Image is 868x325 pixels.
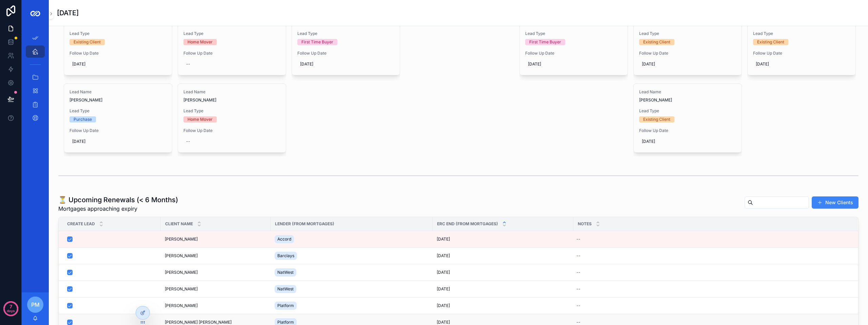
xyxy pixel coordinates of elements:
div: Existing Client [643,116,670,122]
a: NatWest [275,284,429,294]
div: -- [576,303,580,308]
div: -- [186,139,190,144]
div: scrollable content [22,27,49,133]
a: [DATE] [437,303,569,308]
span: [PERSON_NAME] [183,97,280,103]
div: Purchase [74,116,92,122]
span: [PERSON_NAME] [639,97,736,103]
a: [DATE] [437,286,569,292]
span: Lead Type [639,108,736,114]
a: [DATE] [437,270,569,275]
a: Platform [275,300,429,311]
span: Create Lead [67,221,95,227]
span: [PERSON_NAME] [PERSON_NAME] [165,320,232,325]
span: [DATE] [642,61,733,67]
span: [DATE] [642,139,733,144]
span: [PERSON_NAME] [165,270,198,275]
a: Lead Name[PERSON_NAME]Lead TypeFirst Time BuyerFollow Up Date[DATE] [292,6,400,75]
span: [PERSON_NAME] [70,97,166,103]
span: [DATE] [437,286,450,292]
span: Platform [277,320,294,325]
span: [DATE] [437,270,450,275]
a: [DATE] [437,320,569,325]
a: [PERSON_NAME] [PERSON_NAME] [165,320,267,325]
a: Lead Name[PERSON_NAME]Lead TypeExisting ClientFollow Up Date[DATE] [747,6,856,75]
img: App logo [30,8,41,19]
div: -- [576,320,580,325]
a: [PERSON_NAME] [165,303,267,308]
span: [DATE] [437,320,450,325]
a: -- [574,234,849,245]
span: Lead Type [183,108,280,114]
a: Barclays [275,250,429,261]
div: -- [576,270,580,275]
p: days [7,306,15,316]
a: [PERSON_NAME] [165,253,267,259]
span: Notes [578,221,592,227]
span: [DATE] [756,61,847,67]
span: Follow Up Date [183,51,280,56]
span: Follow Up Date [639,128,736,133]
span: Platform [277,303,294,308]
a: -- [574,267,849,278]
div: -- [576,236,580,242]
span: PM [31,301,40,309]
span: Client Name [165,221,193,227]
div: Home Mover [188,116,213,122]
div: First Time Buyer [301,39,333,45]
span: Lead Type [525,31,622,36]
span: [DATE] [300,61,392,67]
span: [DATE] [72,61,164,67]
a: Lead Name[PERSON_NAME]Lead TypeExisting ClientFollow Up Date[DATE] [633,83,742,153]
span: Lead Type [297,31,394,36]
a: Lead Name[PERSON_NAME]Lead TypeHome MoverFollow Up Date-- [178,83,286,153]
div: -- [576,286,580,292]
span: Lead Type [70,108,166,114]
a: -- [574,284,849,294]
span: Follow Up Date [639,51,736,56]
div: -- [576,253,580,259]
span: Follow Up Date [70,51,166,56]
span: Accord [277,236,291,242]
span: NatWest [277,270,294,275]
span: [DATE] [528,61,619,67]
a: [DATE] [437,253,569,259]
span: [PERSON_NAME] [165,303,198,308]
a: NatWest [275,267,429,278]
span: Lead Type [753,31,850,36]
span: Follow Up Date [753,51,850,56]
span: Mortgages approaching expiry [58,205,178,213]
span: [DATE] [437,253,450,259]
div: First Time Buyer [529,39,561,45]
a: [PERSON_NAME] [165,270,267,275]
a: Lead Name[PERSON_NAME]Lead TypeFirst Time BuyerFollow Up Date[DATE] [519,6,628,75]
span: Follow Up Date [297,51,394,56]
span: Follow Up Date [70,128,166,133]
div: Existing Client [757,39,784,45]
span: [PERSON_NAME] [165,253,198,259]
div: Existing Client [74,39,101,45]
span: [DATE] [437,303,450,308]
span: NatWest [277,286,294,292]
a: New Clients [812,196,859,209]
span: Lender (from Mortgages) [275,221,334,227]
span: [PERSON_NAME] [165,236,198,242]
a: Lead Name[PERSON_NAME]Lead TypePurchaseFollow Up Date[DATE] [64,83,172,153]
a: [PERSON_NAME] [165,286,267,292]
a: [PERSON_NAME] [165,236,267,242]
span: Barclays [277,253,294,259]
span: [DATE] [437,236,450,242]
span: Follow Up Date [183,128,280,133]
span: Lead Type [70,31,166,36]
div: Existing Client [643,39,670,45]
span: Lead Name [183,89,280,95]
a: Lead Name[PERSON_NAME]Lead TypeExisting ClientFollow Up Date[DATE] [64,6,172,75]
a: -- [574,300,849,311]
span: [DATE] [72,139,164,144]
span: Lead Type [183,31,280,36]
a: Accord [275,234,429,245]
a: Lead Name[PERSON_NAME]Lead TypeHome MoverFollow Up Date-- [178,6,286,75]
div: -- [186,61,190,67]
span: ERC End (from Mortgages) [437,221,498,227]
a: Lead Name[PERSON_NAME]Lead TypeExisting ClientFollow Up Date[DATE] [633,6,742,75]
